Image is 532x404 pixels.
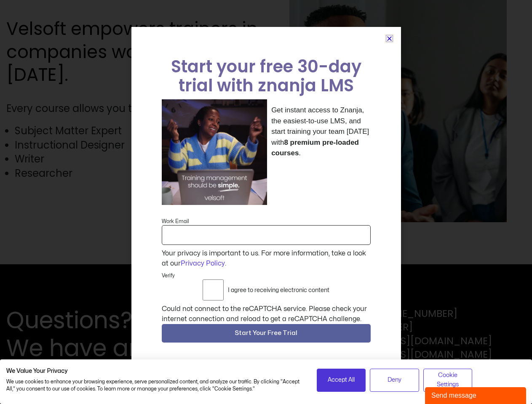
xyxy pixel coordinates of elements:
[162,272,175,279] label: Verify
[160,248,372,268] div: Your privacy is important to us. For more information, take a look at our .
[370,369,419,392] button: Deny all cookies
[271,105,370,159] p: Get instant access to Znanja, the easiest-to-use LMS, and start training your team [DATE] with .
[6,367,304,375] h2: We Value Your Privacy
[162,57,371,95] h2: Start your free 30-day trial with znanja LMS
[386,35,393,42] a: Close
[423,369,473,392] button: Adjust cookie preferences
[235,328,297,338] span: Start Your Free Trial
[429,371,467,390] span: Cookie Settings
[162,304,371,324] div: Could not connect to the reCAPTCHA service. Please check your internet connection and reload to g...
[271,138,359,157] strong: 8 premium pre-loaded courses
[228,287,329,293] label: I agree to receiving electronic content
[181,260,225,267] a: Privacy Policy
[162,99,267,205] img: a woman sitting at her laptop dancing
[6,378,304,393] p: We use cookies to enhance your browsing experience, serve personalized content, and analyze our t...
[328,375,355,385] span: Accept All
[388,375,401,385] span: Deny
[162,218,189,225] label: Work Email
[317,369,366,392] button: Accept all cookies
[162,324,371,343] button: Start Your Free Trial
[425,385,528,404] iframe: chat widget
